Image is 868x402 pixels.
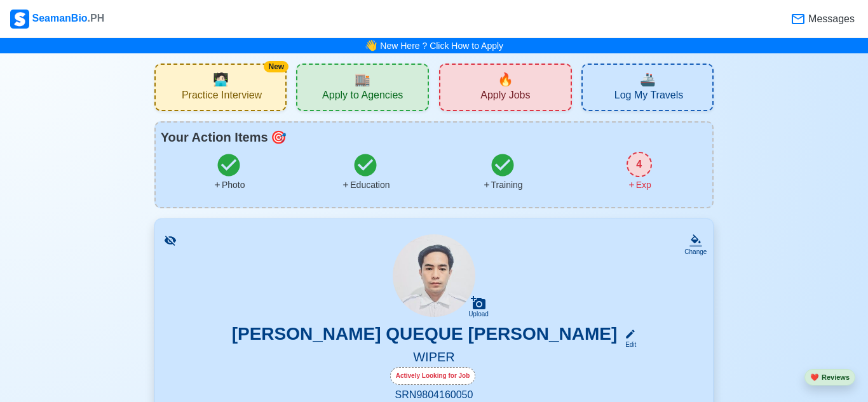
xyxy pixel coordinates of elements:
[614,89,683,105] span: Log My Travels
[161,128,708,147] div: Your Action Items
[88,13,105,23] span: .PH
[468,311,489,318] div: Upload
[355,70,370,89] span: agencies
[170,349,698,367] h5: WIPER
[498,70,513,89] span: new
[322,89,403,105] span: Apply to Agencies
[684,247,707,257] div: Change
[390,367,476,385] div: Actively Looking for Job
[804,369,855,386] button: heartReviews
[232,323,618,349] h3: [PERSON_NAME] QUEQUE [PERSON_NAME]
[640,70,656,89] span: travel
[627,152,652,177] div: 4
[10,10,104,29] div: SeamanBio
[806,11,855,27] span: Messages
[182,89,262,105] span: Practice Interview
[271,128,287,147] span: todo
[482,178,523,192] div: Training
[10,10,29,29] img: Logo
[627,178,651,192] div: Exp
[480,89,530,105] span: Apply Jobs
[213,178,245,192] div: Photo
[362,36,381,55] span: bell
[620,340,636,349] div: Edit
[380,41,503,51] a: New Here ? Click How to Apply
[810,373,819,381] span: heart
[264,61,288,72] div: New
[341,178,390,192] div: Education
[213,70,229,89] span: interview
